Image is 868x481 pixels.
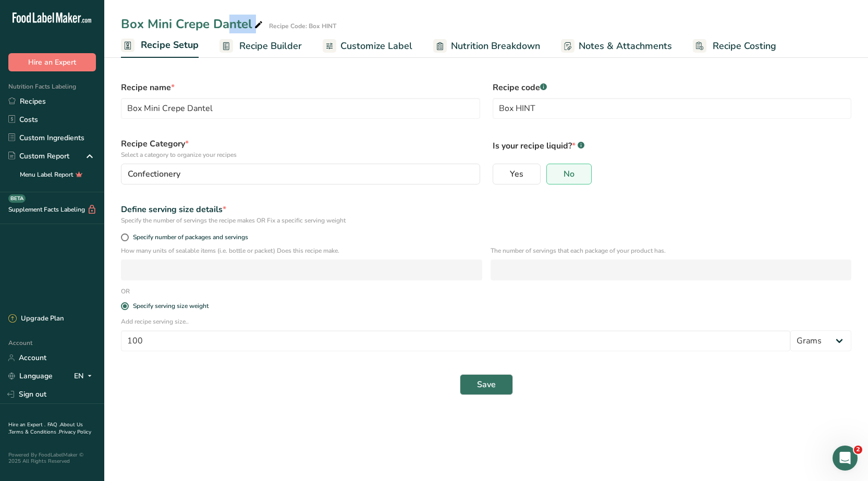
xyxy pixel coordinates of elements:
[460,374,513,395] button: Save
[693,34,776,58] a: Recipe Costing
[451,39,540,53] span: Nutrition Breakdown
[128,168,180,180] span: Confectionery
[121,150,480,159] p: Select a category to organize your recipes
[491,246,852,255] p: The number of servings that each package of your product has.
[121,216,851,225] div: Specify the number of servings the recipe makes OR Fix a specific serving weight
[59,428,91,436] a: Privacy Policy
[433,34,540,58] a: Nutrition Breakdown
[8,421,83,436] a: About Us .
[833,446,858,471] iframe: Intercom live chat
[9,428,59,436] a: Terms & Conditions .
[8,194,26,203] div: BETA
[133,302,209,310] div: Specify serving size weight
[121,138,480,159] label: Recipe Category
[510,169,523,179] span: Yes
[121,317,851,326] p: Add recipe serving size..
[564,169,574,179] span: No
[121,81,480,94] label: Recipe name
[121,164,480,184] button: Confectionery
[8,151,69,162] div: Custom Report
[493,138,852,152] p: Is your recipe liquid?
[121,246,482,255] p: How many units of sealable items (i.e. bottle or packet) Does this recipe make.
[8,367,53,385] a: Language
[8,314,64,324] div: Upgrade Plan
[129,233,248,241] span: Specify number of packages and servings
[121,330,790,351] input: Type your serving size here
[579,39,672,53] span: Notes & Attachments
[8,452,96,464] div: Powered By FoodLabelMaker © 2025 All Rights Reserved
[219,34,302,58] a: Recipe Builder
[121,15,265,33] div: Box Mini Crepe Dantel
[239,39,302,53] span: Recipe Builder
[115,287,136,296] div: OR
[121,203,851,216] div: Define serving size details
[121,33,199,58] a: Recipe Setup
[74,370,96,383] div: EN
[493,81,852,94] label: Recipe code
[323,34,412,58] a: Customize Label
[477,378,496,391] span: Save
[121,98,480,119] input: Type your recipe name here
[141,38,199,52] span: Recipe Setup
[561,34,672,58] a: Notes & Attachments
[493,98,852,119] input: Type your recipe code here
[340,39,412,53] span: Customize Label
[854,446,862,454] span: 2
[47,421,60,428] a: FAQ .
[713,39,776,53] span: Recipe Costing
[8,421,45,428] a: Hire an Expert .
[269,21,336,31] div: Recipe Code: Box HINT
[8,53,96,71] button: Hire an Expert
